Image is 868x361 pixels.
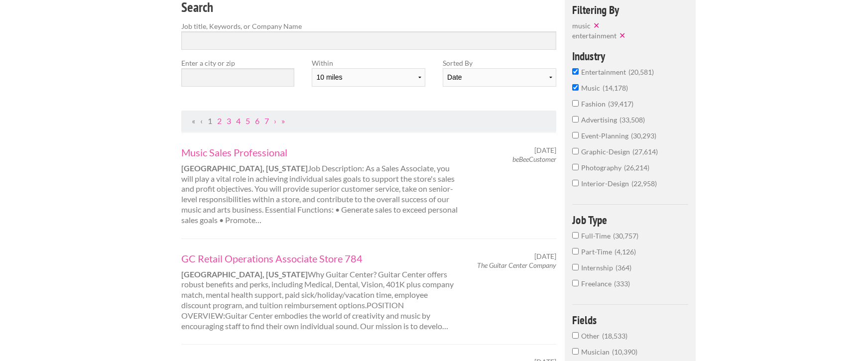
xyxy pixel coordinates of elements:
div: Job Description: As a Sales Associate, you will play a vital role in achieving individual sales g... [173,146,467,226]
span: 22,958 [631,179,657,188]
h4: Filtering By [572,4,688,15]
span: 27,614 [632,147,658,156]
span: 18,533 [602,332,627,340]
span: 14,178 [603,84,628,92]
a: Last Page, Page 3476 [281,116,285,125]
a: Page 3 [227,116,231,125]
span: fashion [581,100,608,108]
a: Page 4 [236,116,241,125]
strong: [GEOGRAPHIC_DATA], [US_STATE] [181,163,308,173]
input: advertising33,508 [572,116,579,122]
span: 364 [616,263,631,272]
input: Other18,533 [572,332,579,339]
input: Internship364 [572,264,579,270]
select: Sort results by [443,68,556,87]
span: 26,214 [624,163,649,172]
input: graphic-design27,614 [572,148,579,154]
input: Freelance333 [572,280,579,286]
span: 33,508 [620,116,645,124]
input: Musician10,390 [572,348,579,355]
label: Job title, Keywords, or Company Name [181,21,556,31]
input: event-planning30,293 [572,132,579,138]
span: [DATE] [534,146,556,155]
input: Full-Time30,757 [572,232,579,239]
span: music [581,84,603,92]
span: photography [581,163,624,172]
span: Part-Time [581,247,615,256]
span: 30,757 [613,232,638,240]
a: Page 1 [208,116,212,125]
span: entertainment [581,68,628,76]
input: fashion39,417 [572,100,579,107]
h4: Fields [572,314,688,326]
span: entertainment [572,31,617,40]
a: Page 7 [264,116,269,125]
button: ✕ [617,30,630,40]
em: beBeeCustomer [512,155,556,163]
a: Next Page [274,116,276,125]
strong: [GEOGRAPHIC_DATA], [US_STATE] [181,269,308,279]
span: interior-design [581,179,631,188]
span: Freelance [581,279,614,288]
a: Page 6 [255,116,259,125]
span: 10,390 [612,348,637,356]
em: The Guitar Center Company [477,261,556,269]
input: Part-Time4,126 [572,248,579,254]
span: Other [581,332,602,340]
a: Page 2 [217,116,222,125]
span: 333 [614,279,630,288]
a: Music Sales Professional [181,146,458,159]
input: Search [181,31,556,50]
span: Full-Time [581,232,613,240]
span: 20,581 [628,68,654,76]
h4: Industry [572,50,688,62]
span: music [572,21,591,30]
span: 39,417 [608,100,633,108]
span: graphic-design [581,147,632,156]
span: Previous Page [200,116,203,125]
label: Enter a city or zip [181,58,294,68]
span: [DATE] [534,252,556,261]
span: advertising [581,116,620,124]
div: Why Guitar Center? Guitar Center offers robust benefits and perks, including Medical, Dental, Vis... [173,252,467,332]
input: entertainment20,581 [572,68,579,75]
input: interior-design22,958 [572,180,579,186]
span: Internship [581,263,616,272]
a: Page 5 [246,116,250,125]
label: Sorted By [443,58,556,68]
button: ✕ [591,20,605,30]
span: 4,126 [615,247,636,256]
input: music14,178 [572,84,579,91]
span: Musician [581,348,612,356]
h4: Job Type [572,214,688,226]
a: GC Retail Operations Associate Store 784 [181,252,458,265]
span: 30,293 [631,131,656,140]
label: Within [312,58,425,68]
input: photography26,214 [572,164,579,170]
span: event-planning [581,131,631,140]
span: First Page [192,116,195,125]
